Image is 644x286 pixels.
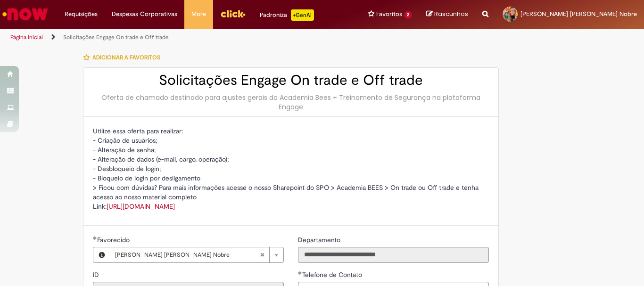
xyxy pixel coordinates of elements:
[83,48,165,67] button: Adicionar a Favoritos
[92,54,160,61] span: Adicionar a Favoritos
[93,270,101,279] span: Somente leitura - ID
[376,9,402,19] span: Favoritos
[260,9,314,21] div: Padroniza
[434,9,468,18] span: Rascunhos
[7,29,422,46] ul: Trilhas de página
[93,93,489,112] div: Oferta de chamado destinado para ajustes gerais da Academia Bees + Treinamento de Segurança na pl...
[93,73,489,88] h2: Solicitações Engage On trade e Off trade
[115,247,260,262] span: [PERSON_NAME] [PERSON_NAME] Nobre
[191,9,206,19] span: More
[291,9,314,21] p: +GenAi
[520,10,637,18] span: [PERSON_NAME] [PERSON_NAME] Nobre
[298,236,342,244] span: Somente leitura - Departamento
[298,271,302,275] span: Obrigatório Preenchido
[93,236,97,240] span: Obrigatório Preenchido
[10,33,43,41] a: Página inicial
[93,247,110,262] button: Favorecido, Visualizar este registro Ana Beatriz Lúcio Pereira Nobre
[63,33,169,41] a: Solicitações Engage On trade e Off trade
[107,202,175,211] a: [URL][DOMAIN_NAME]
[220,7,246,21] img: click_logo_yellow_360x200.png
[302,270,364,279] span: Telefone de Contato
[298,235,342,245] label: Somente leitura - Departamento
[1,5,50,24] img: ServiceNow
[426,10,468,19] a: Rascunhos
[298,247,489,263] input: Departamento
[93,270,101,279] label: Somente leitura - ID
[404,11,412,19] span: 2
[97,236,132,244] span: Necessários - Favorecido
[255,247,269,262] abbr: Limpar campo Favorecido
[110,247,283,262] a: [PERSON_NAME] [PERSON_NAME] NobreLimpar campo Favorecido
[93,126,489,211] p: Utilize essa oferta para realizar: - Criação de usuários; - Alteração de senha; - Alteração de da...
[65,9,98,19] span: Requisições
[112,9,177,19] span: Despesas Corporativas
